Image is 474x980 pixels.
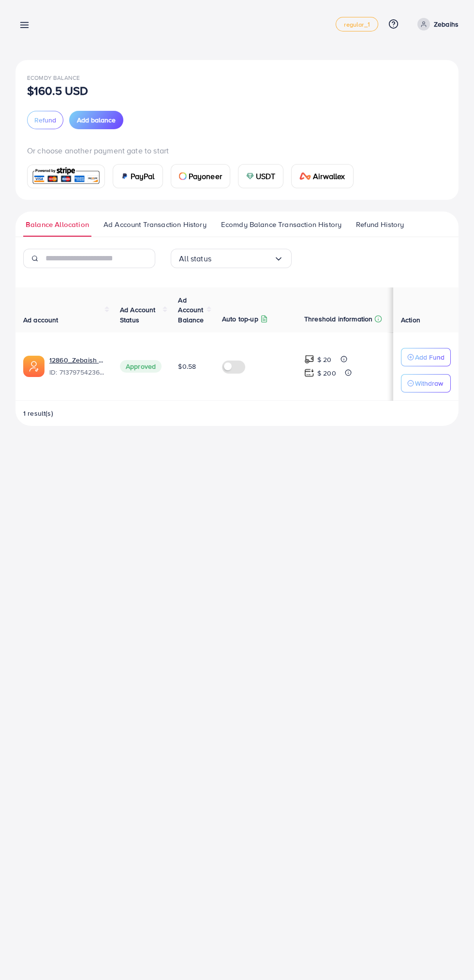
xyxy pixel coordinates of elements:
[120,305,156,324] span: Ad Account Status
[113,164,163,188] a: cardPayPal
[69,111,123,129] button: Add balance
[27,145,447,156] p: Or choose another payment gate to start
[401,348,451,366] button: Add Fund
[304,313,372,325] p: Threshold information
[414,18,459,30] a: Zebaihs
[221,219,341,230] span: Ecomdy Balance Transaction History
[336,17,378,31] a: regular_1
[401,374,451,392] button: Withdraw
[27,74,80,82] span: Ecomdy Balance
[179,172,187,180] img: card
[433,936,467,973] iframe: Chat
[23,315,59,325] span: Ad account
[121,172,129,180] img: card
[26,219,89,230] span: Balance Allocation
[179,251,211,266] span: All status
[211,251,274,266] input: Search for option
[131,170,155,182] span: PayPal
[104,219,207,230] span: Ad Account Transaction History
[299,172,311,180] img: card
[171,249,292,268] div: Search for option
[27,85,89,96] p: $160.5 USD
[256,170,276,182] span: USDT
[171,164,230,188] a: cardPayoneer
[434,18,459,30] p: Zebaihs
[401,315,420,325] span: Action
[356,219,404,230] span: Refund History
[317,367,336,379] p: $ 200
[49,367,104,377] span: ID: 7137975423647891457
[415,377,443,389] p: Withdraw
[34,115,56,125] span: Refund
[238,164,284,188] a: cardUSDT
[304,354,314,364] img: top-up amount
[30,166,102,187] img: card
[23,356,44,377] img: ic-ads-acc.e4c84228.svg
[291,164,353,188] a: cardAirwallex
[49,355,104,365] a: 12860_Zebaish official_1662011785424
[27,111,63,129] button: Refund
[120,360,162,373] span: Approved
[304,368,314,378] img: top-up amount
[415,351,444,363] p: Add Fund
[178,295,204,325] span: Ad Account Balance
[246,172,254,180] img: card
[178,362,196,371] span: $0.58
[23,408,53,418] span: 1 result(s)
[317,354,332,365] p: $ 20
[344,21,370,28] span: regular_1
[27,165,105,188] a: card
[313,170,345,182] span: Airwallex
[189,170,222,182] span: Payoneer
[77,115,116,125] span: Add balance
[222,313,258,325] p: Auto top-up
[49,355,104,377] div: <span class='underline'>12860_Zebaish official_1662011785424</span></br>7137975423647891457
